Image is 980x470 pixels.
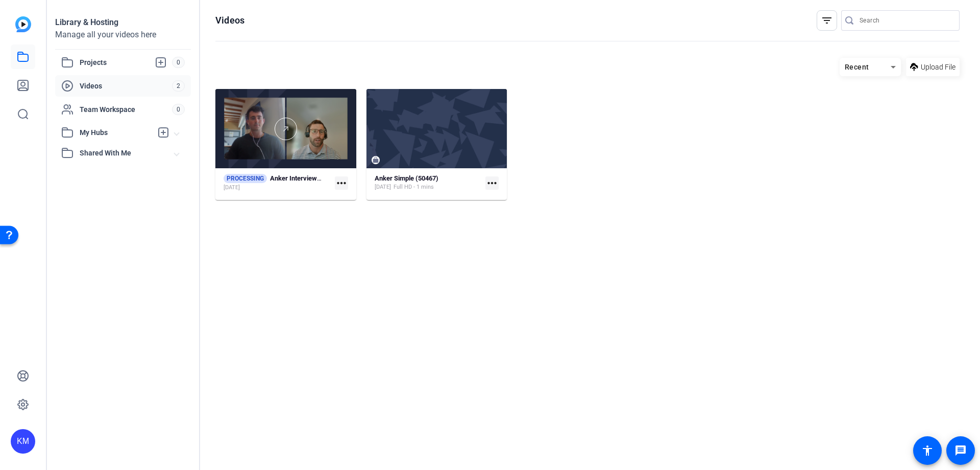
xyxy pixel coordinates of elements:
[224,174,267,183] span: PROCESSING
[80,104,172,115] span: Team Workspace
[55,29,191,41] div: Manage all your videos here
[375,174,482,191] a: Anker Simple (50467)[DATE]Full HD - 1 mins
[172,104,185,115] span: 0
[270,174,341,182] strong: Anker Interview (50559)
[375,183,391,191] span: [DATE]
[172,80,185,92] span: 2
[906,58,960,76] button: Upload File
[860,14,951,27] input: Search
[55,16,191,29] div: Library & Hosting
[80,127,152,138] span: My Hubs
[394,183,434,191] span: Full HD - 1 mins
[172,57,185,68] span: 0
[80,56,172,69] span: Projects
[921,444,934,457] mat-icon: accessibility
[485,176,499,190] mat-icon: more_horiz
[954,444,967,457] mat-icon: message
[821,14,833,27] mat-icon: filter_list
[15,16,31,32] img: blue-gradient.svg
[55,143,191,163] mat-expansion-panel-header: Shared With Me
[845,63,869,71] span: Recent
[80,148,175,159] span: Shared With Me
[55,122,191,143] mat-expansion-panel-header: My Hubs
[224,174,331,192] a: PROCESSINGAnker Interview (50559)[DATE]
[11,429,35,454] div: KM
[80,81,172,91] span: Videos
[921,62,955,73] span: Upload File
[335,176,348,190] mat-icon: more_horiz
[224,184,240,192] span: [DATE]
[375,174,438,182] strong: Anker Simple (50467)
[215,14,244,27] h1: Videos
